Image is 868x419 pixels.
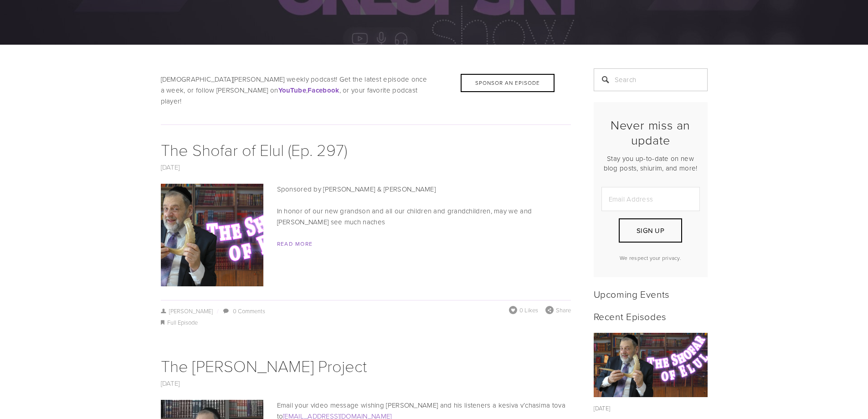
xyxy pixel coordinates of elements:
span: / [213,307,222,315]
a: [DATE] [161,378,180,388]
p: Sponsored by [PERSON_NAME] & [PERSON_NAME] [161,184,571,195]
a: [DATE] [161,162,180,172]
h2: Upcoming Events [594,288,708,300]
p: In honor of our new grandson and all our children and grandchildren, may we and [PERSON_NAME] see... [161,206,571,228]
a: [PERSON_NAME] [161,307,213,315]
a: The Shofar of Elul (Ep. 297) [594,333,708,397]
input: Email Address [601,187,700,211]
a: Facebook [308,85,339,95]
div: Share [545,306,571,314]
span: Sign Up [637,226,664,235]
time: [DATE] [594,404,611,412]
a: Full Episode [167,318,198,326]
span: 0 Likes [519,306,538,314]
h2: Never miss an update [601,118,700,147]
input: Search [594,68,708,91]
button: Sign Up [619,218,682,243]
p: Stay you up-to-date on new blog posts, shiurim, and more! [601,154,700,173]
a: Read More [277,240,313,248]
a: YouTube [278,85,306,95]
p: [DEMOGRAPHIC_DATA][PERSON_NAME] weekly podcast! Get the latest episode once a week, or follow [PE... [161,74,571,107]
h2: Recent Episodes [594,310,708,322]
p: We respect your privacy. [601,254,700,262]
a: The [PERSON_NAME] Project [161,354,367,377]
img: The Shofar of Elul (Ep. 297) [121,184,303,286]
img: The Shofar of Elul (Ep. 297) [593,333,708,397]
a: 0 Comments [233,307,265,315]
div: Sponsor an Episode [461,74,555,92]
a: The Shofar of Elul (Ep. 297) [161,138,347,160]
